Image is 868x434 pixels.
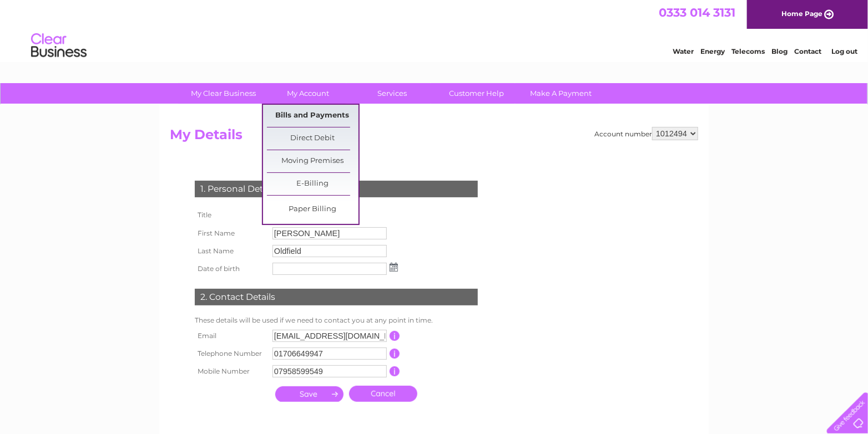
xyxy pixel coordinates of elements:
input: Information [390,331,400,341]
a: Moving Premises [267,150,359,172]
img: ... [390,263,398,272]
th: Title [192,206,270,224]
th: Mobile Number [192,362,270,380]
img: logo.png [31,29,87,63]
td: These details will be used if we need to contact you at any point in time. [192,314,481,327]
a: Cancel [349,386,417,402]
a: Log out [831,47,857,55]
a: My Account [263,83,354,104]
a: Make A Payment [516,83,607,104]
th: Date of birth [192,260,270,278]
input: Submit [275,386,344,402]
a: Services [347,83,438,104]
a: Telecoms [731,47,765,55]
a: Direct Debit [267,127,359,150]
a: Water [673,47,694,55]
div: 2. Contact Details [195,289,478,305]
th: Email [192,327,270,345]
a: Paper Billing [267,198,359,221]
th: Telephone Number [192,345,270,362]
div: Account number [594,127,698,140]
h2: My Details [170,127,698,148]
div: 1. Personal Details [195,181,478,197]
input: Information [390,349,400,359]
a: Customer Help [431,83,523,104]
th: First Name [192,224,270,242]
input: Information [390,366,400,376]
div: Clear Business is a trading name of Verastar Limited (registered in [GEOGRAPHIC_DATA] No. 3667643... [173,6,697,54]
a: Blog [771,47,788,55]
th: Last Name [192,242,270,260]
a: Energy [700,47,725,55]
a: Contact [794,47,821,55]
a: 0333 014 3131 [659,6,735,19]
a: E-Billing [267,173,359,195]
a: My Clear Business [178,83,270,104]
a: Bills and Payments [267,105,359,127]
